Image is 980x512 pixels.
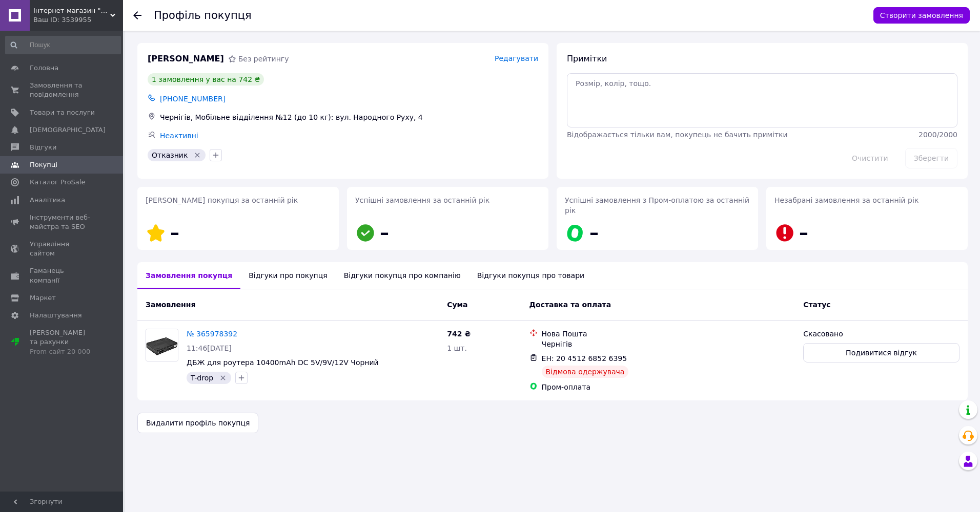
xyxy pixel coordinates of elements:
div: Повернутися назад [133,10,141,20]
a: Фото товару [146,329,178,361]
div: Ваш ID: 3539955 [33,15,123,25]
div: Відгуки покупця про компанію [336,262,469,289]
span: – [589,222,599,243]
input: Пошук [5,36,121,54]
a: ДБЖ для роутера 10400mAh DC 5V/9V/12V Чорний [187,358,379,367]
span: [DEMOGRAPHIC_DATA] [30,125,106,135]
div: Відмова одержувача [542,366,629,378]
span: 742 ₴ [447,330,471,338]
div: Нова Пошта [542,329,795,339]
div: Скасовано [803,329,959,339]
span: Cума [447,301,467,309]
div: Prom сайт 20 000 [30,347,95,356]
span: Каталог ProSale [30,178,85,187]
span: Маркет [30,293,56,303]
button: Створити замовлення [873,7,970,24]
span: Примітки [567,54,607,63]
span: 11:46[DATE] [187,344,232,352]
span: 2000 / 2000 [918,131,957,139]
button: Подивитися відгук [803,343,959,362]
span: Головна [30,63,58,73]
span: Замовлення та повідомлення [30,81,95,99]
div: Чернігів, Мобільне відділення №12 (до 10 кг): вул. Народного Руху, 4 [158,110,540,124]
span: [PERSON_NAME] [148,53,224,65]
span: Замовлення [146,301,195,309]
span: Статус [803,301,830,309]
span: Товари та послуги [30,108,95,117]
a: Неактивні [160,132,198,140]
span: Подивитися відгук [846,348,917,358]
span: Успішні замовлення за останній рік [355,196,489,204]
svg: Видалити мітку [219,374,227,382]
span: Незабрані замовлення за останній рік [774,196,918,204]
span: ЕН: 20 4512 6852 6395 [542,354,627,362]
span: Гаманець компанії [30,266,95,285]
div: 1 замовлення у вас на 742 ₴ [148,73,264,86]
div: Замовлення покупця [137,262,240,289]
span: Доставка та оплата [529,301,611,309]
span: 1 шт. [447,344,467,352]
span: Відображається тільки вам, покупець не бачить примітки [567,131,788,139]
span: Отказник [152,151,188,159]
span: Відгуки [30,143,56,152]
span: – [170,222,179,243]
span: Редагувати [495,54,538,62]
div: Відгуки покупця про товари [469,262,593,289]
a: № 365978392 [187,330,237,338]
span: – [799,222,808,243]
img: Фото товару [146,329,178,361]
div: Пром-оплата [542,382,795,392]
svg: Видалити мітку [193,151,201,159]
h1: Профіль покупця [154,9,252,22]
span: [PERSON_NAME] покупця за останній рік [146,196,298,204]
span: Покупці [30,160,57,169]
span: Управління сайтом [30,240,95,258]
span: Інструменти веб-майстра та SEO [30,213,95,231]
span: Налаштування [30,311,82,320]
span: Аналітика [30,196,65,205]
div: Чернігів [542,339,795,349]
span: T-drop [191,374,213,382]
span: Інтернет-магазин "Шанхай" - товари світу в Україні! [33,6,110,15]
button: Видалити профіль покупця [137,413,258,433]
div: Відгуки про покупця [240,262,335,289]
span: – [380,222,389,243]
span: [PERSON_NAME] та рахунки [30,328,95,356]
span: Без рейтингу [238,55,289,63]
span: [PHONE_NUMBER] [160,95,226,103]
span: Успішні замовлення з Пром-оплатою за останній рік [565,196,749,215]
